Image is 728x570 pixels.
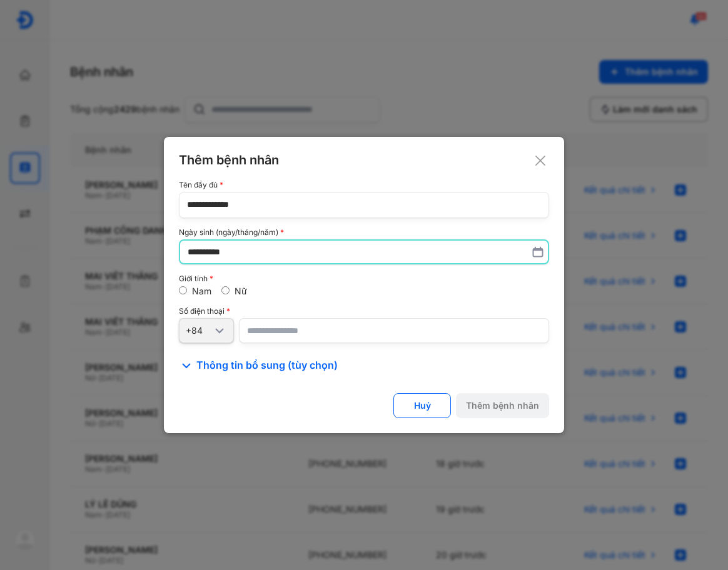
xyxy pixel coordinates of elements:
[456,393,549,418] button: Thêm bệnh nhân
[179,228,549,237] div: Ngày sinh (ngày/tháng/năm)
[192,286,211,296] label: Nam
[179,307,549,316] div: Số điện thoại
[179,181,549,189] div: Tên đầy đủ
[466,400,539,411] div: Thêm bệnh nhân
[179,152,549,168] div: Thêm bệnh nhân
[186,325,212,336] div: +84
[393,393,451,418] button: Huỷ
[179,274,549,283] div: Giới tính
[196,358,338,373] span: Thông tin bổ sung (tùy chọn)
[235,286,247,296] label: Nữ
